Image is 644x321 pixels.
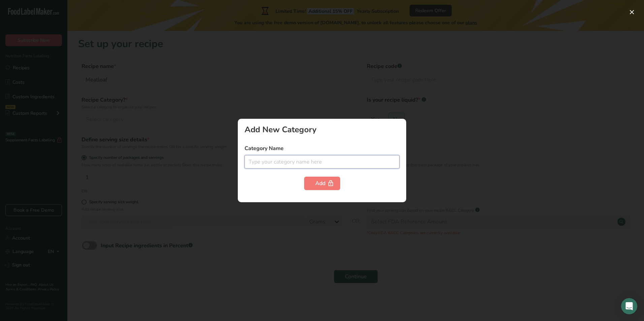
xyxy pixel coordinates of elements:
[315,179,329,187] div: Add
[245,155,399,169] input: Type your category name here
[621,298,637,314] div: Open Intercom Messenger
[245,126,399,134] div: Add New Category
[245,144,399,152] label: Category Name
[304,177,340,190] button: Add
